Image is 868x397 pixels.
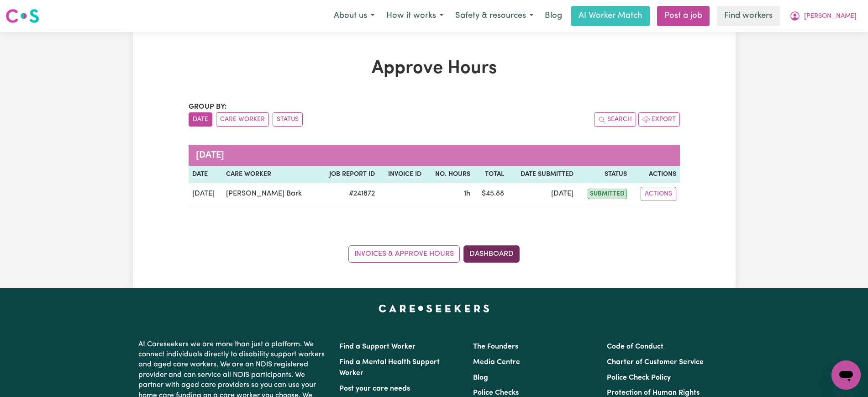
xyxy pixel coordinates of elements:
iframe: Button to launch messaging window [831,360,861,390]
a: Find workers [717,6,780,26]
button: Safety & resources [449,6,539,26]
span: Group by: [189,103,227,111]
a: Post a job [657,6,710,26]
a: The Founders [473,343,518,350]
button: Actions [641,187,676,201]
a: AI Worker Match [571,6,650,26]
button: sort invoices by care worker [216,112,269,127]
a: Post your care needs [339,385,410,392]
span: 1 hour [464,190,470,197]
button: Search [594,112,636,127]
a: Find a Support Worker [339,343,416,350]
span: submitted [588,189,627,199]
button: Export [638,112,680,127]
button: About us [328,6,380,26]
a: Blog [473,374,488,381]
a: Media Centre [473,359,520,366]
button: My Account [784,6,863,26]
a: Find a Mental Health Support Worker [339,359,440,377]
a: Police Check Policy [607,374,671,381]
h1: Approve Hours [189,58,680,79]
a: Charter of Customer Service [607,359,704,366]
img: Careseekers logo [5,8,39,24]
a: Protection of Human Rights [607,389,700,397]
button: sort invoices by paid status [273,112,303,127]
a: Dashboard [463,245,520,263]
a: Careseekers logo [5,5,39,26]
th: Date [189,166,223,183]
th: Actions [631,166,680,183]
th: Care worker [222,166,318,183]
span: [PERSON_NAME] [804,11,857,21]
caption: [DATE] [189,145,680,166]
button: sort invoices by date [189,112,212,127]
td: [DATE] [508,183,577,205]
th: Status [577,166,631,183]
a: Invoices & Approve Hours [348,245,460,263]
th: Job Report ID [318,166,379,183]
th: Total [474,166,508,183]
td: $ 45.88 [474,183,508,205]
button: How it works [380,6,449,26]
td: [DATE] [189,183,223,205]
th: No. Hours [425,166,474,183]
a: Police Checks [473,389,519,397]
a: Code of Conduct [607,343,663,350]
th: Date Submitted [508,166,577,183]
a: Blog [539,6,568,26]
td: [PERSON_NAME] Bark [222,183,318,205]
th: Invoice ID [379,166,425,183]
a: Careseekers home page [379,305,489,312]
td: # 241872 [318,183,379,205]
